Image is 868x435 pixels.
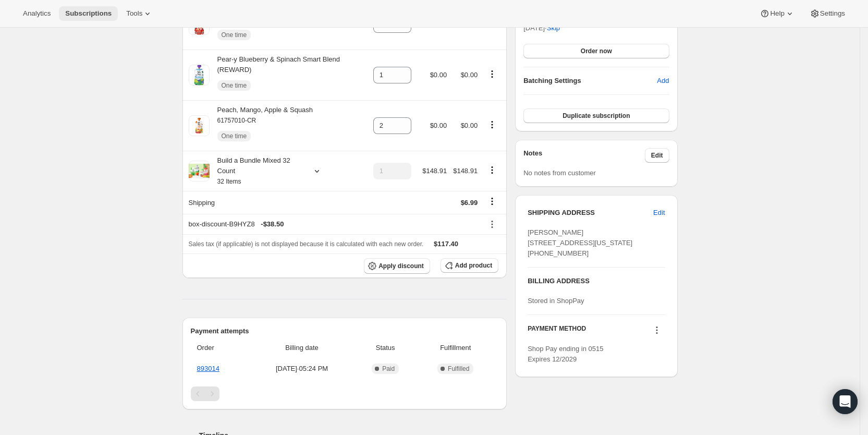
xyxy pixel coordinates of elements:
[126,9,142,18] span: Tools
[59,6,118,21] button: Subscriptions
[563,112,630,120] span: Duplicate subscription
[528,208,653,218] h3: SHIPPING ADDRESS
[419,343,492,353] span: Fulfillment
[210,155,303,187] div: Build a Bundle Mixed 32 Count
[523,24,560,32] span: [DATE] ·
[120,6,159,21] button: Tools
[753,6,801,21] button: Help
[645,148,669,163] button: Edit
[528,276,665,286] h3: BILLING ADDRESS
[23,9,51,18] span: Analytics
[657,76,669,86] span: Add
[453,167,478,175] span: $148.91
[358,343,412,353] span: Status
[581,47,612,55] span: Order now
[378,262,424,270] span: Apply discount
[252,364,352,374] span: [DATE] · 05:24 PM
[434,240,458,248] span: $117.40
[651,151,663,160] span: Edit
[189,65,210,86] img: product img
[222,31,247,39] span: One time
[430,122,447,129] span: $0.00
[210,54,367,96] div: Pear-y Blueberry & Spinach Smart Blend (REWARD)
[441,258,498,273] button: Add product
[430,71,447,79] span: $0.00
[523,108,669,123] button: Duplicate subscription
[528,345,603,363] span: Shop Pay ending in 0515 Expires 12/2029
[189,240,424,248] span: Sales tax (if applicable) is not displayed because it is calculated with each new order.
[523,148,645,163] h3: Notes
[382,365,395,373] span: Paid
[547,23,560,33] span: Skip
[461,122,478,129] span: $0.00
[647,204,671,221] button: Edit
[210,105,313,147] div: Peach, Mango, Apple & Squash
[528,297,584,305] span: Stored in ShopPay
[197,365,219,372] a: 893014
[833,389,858,414] div: Open Intercom Messenger
[461,199,478,207] span: $6.99
[455,261,492,270] span: Add product
[448,365,469,373] span: Fulfilled
[189,219,478,229] div: box-discount-B9HYZ8
[217,117,256,124] small: 61757010-CR
[252,343,352,353] span: Billing date
[217,178,241,185] small: 32 Items
[528,324,586,339] h3: PAYMENT METHOD
[523,76,657,86] h6: Batching Settings
[770,9,784,18] span: Help
[191,386,499,401] nav: Pagination
[484,164,500,176] button: Product actions
[364,258,430,274] button: Apply discount
[541,20,566,37] button: Skip
[803,6,851,21] button: Settings
[484,119,500,130] button: Product actions
[191,336,249,359] th: Order
[422,167,447,175] span: $148.91
[820,9,845,18] span: Settings
[17,6,57,21] button: Analytics
[222,132,247,140] span: One time
[653,208,665,218] span: Edit
[65,9,112,18] span: Subscriptions
[222,81,247,90] span: One time
[189,115,210,136] img: product img
[484,196,500,207] button: Shipping actions
[461,71,478,79] span: $0.00
[191,326,499,336] h2: Payment attempts
[528,228,632,257] span: [PERSON_NAME] [STREET_ADDRESS][US_STATE] [PHONE_NUMBER]
[484,68,500,80] button: Product actions
[261,219,284,229] span: - $38.50
[182,191,370,214] th: Shipping
[651,72,675,89] button: Add
[523,169,596,177] span: No notes from customer
[523,44,669,58] button: Order now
